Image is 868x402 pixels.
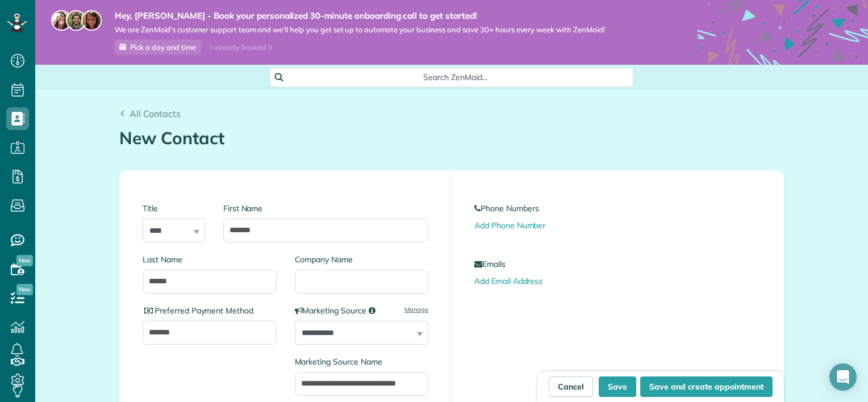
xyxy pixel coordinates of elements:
[295,305,429,316] label: Marketing Source
[143,203,205,214] label: Title
[474,258,761,270] label: Emails
[143,305,277,316] label: Preferred Payment Method
[119,129,784,148] h1: New Contact
[829,363,857,391] div: Open Intercom Messenger
[66,10,86,31] img: jorge-587dff0eeaa6aab1f244e6dc62b8924c3b6ad411094392a53c71c6c4a576187d.jpg
[404,305,428,314] a: Manage
[16,284,33,295] span: New
[223,203,428,214] label: First Name
[51,10,72,31] img: maria-72a9807cf96188c08ef61303f053569d2e2a8a1cde33d635c8a3ac13582a053d.jpg
[599,376,636,397] button: Save
[295,254,429,265] label: Company Name
[143,254,277,265] label: Last Name
[115,25,605,35] span: We are ZenMaid’s customer support team and we’ll help you get set up to automate your business an...
[130,108,181,119] span: All Contacts
[549,376,593,397] a: Cancel
[640,376,773,397] button: Save and create appointment
[81,10,102,31] img: michelle-19f622bdf1676172e81f8f8fba1fb50e276960ebfe0243fe18214015130c80e4.jpg
[115,10,605,22] strong: Hey, [PERSON_NAME] - Book your personalized 30-minute onboarding call to get started!
[474,203,761,214] label: Phone Numbers
[119,107,181,120] a: All Contacts
[295,356,429,367] label: Marketing Source Name
[203,40,279,55] div: I already booked it
[474,276,542,286] a: Add Email Address
[16,255,33,266] span: New
[474,220,545,231] a: Add Phone Number
[130,43,196,52] span: Pick a day and time
[115,40,201,55] a: Pick a day and time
